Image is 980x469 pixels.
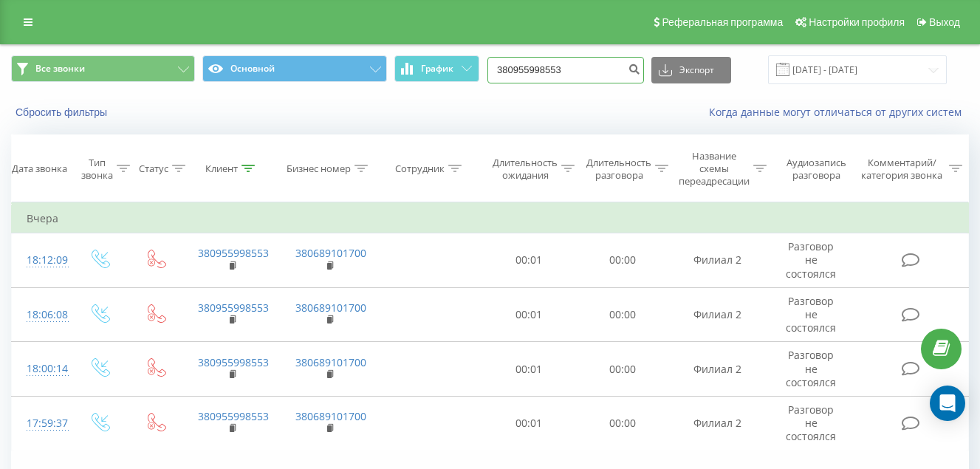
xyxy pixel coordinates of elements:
[27,301,56,329] div: 18:06:08
[198,355,269,369] a: 380955998553
[786,239,836,280] span: Разговор не состоялся
[395,162,445,175] div: Сотрудник
[139,162,168,175] div: Статус
[651,57,731,83] button: Экспорт
[35,63,85,75] span: Все звонки
[487,57,644,83] input: Поиск по номеру
[859,157,945,182] div: Комментарий/категория звонка
[421,64,453,74] span: График
[12,162,67,175] div: Дата звонка
[809,16,905,28] span: Настройки профиля
[482,287,576,342] td: 00:01
[679,150,750,188] div: Название схемы переадресации
[11,55,195,82] button: Все звонки
[786,294,836,335] span: Разговор не состоялся
[287,162,351,175] div: Бизнес номер
[295,301,366,315] a: 380689101700
[482,342,576,397] td: 00:01
[662,16,783,28] span: Реферальная программа
[295,246,366,260] a: 380689101700
[482,396,576,451] td: 00:01
[295,409,366,423] a: 380689101700
[205,162,238,175] div: Клиент
[669,287,767,342] td: Филиал 2
[198,246,269,260] a: 380955998553
[11,106,114,119] button: Сбросить фильтры
[586,157,651,182] div: Длительность разговора
[669,342,767,397] td: Филиал 2
[81,157,113,182] div: Тип звонка
[930,386,965,421] div: Open Intercom Messenger
[27,409,56,438] div: 17:59:37
[202,55,386,82] button: Основной
[27,246,56,275] div: 18:12:09
[786,403,836,443] span: Разговор не состоялся
[198,409,269,423] a: 380955998553
[12,204,969,233] td: Вчера
[669,233,767,288] td: Филиал 2
[669,396,767,451] td: Филиал 2
[198,301,269,315] a: 380955998553
[493,157,558,182] div: Длительность ожидания
[786,348,836,388] span: Разговор не состоялся
[576,396,670,451] td: 00:00
[576,287,670,342] td: 00:00
[295,355,366,369] a: 380689101700
[27,355,56,383] div: 18:00:14
[482,233,576,288] td: 00:01
[780,157,853,182] div: Аудиозапись разговора
[929,16,960,28] span: Выход
[709,105,969,119] a: Когда данные могут отличаться от других систем
[394,55,479,82] button: График
[576,233,670,288] td: 00:00
[576,342,670,397] td: 00:00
